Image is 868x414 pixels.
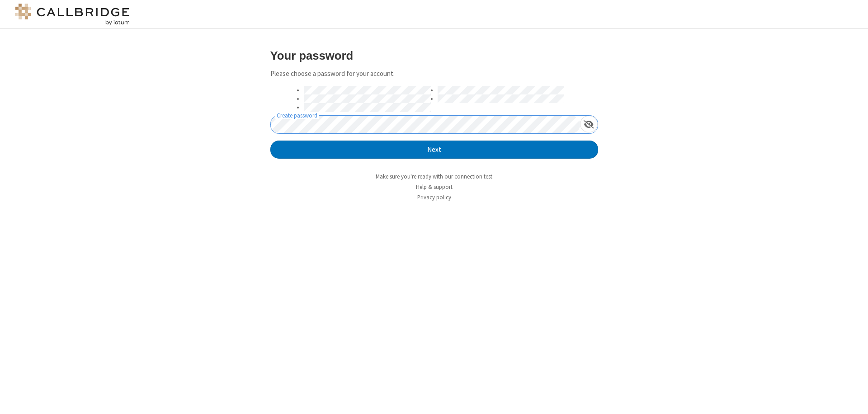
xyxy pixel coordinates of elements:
a: Make sure you're ready with our connection test [376,173,492,180]
a: Privacy policy [417,193,451,201]
p: Please choose a password for your account. [270,69,598,79]
img: logo@2x.png [14,4,131,25]
a: Help & support [416,183,453,191]
input: Create password [271,116,580,133]
h3: Your password [270,49,598,62]
div: Show password [580,116,598,132]
button: Next [270,141,598,159]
